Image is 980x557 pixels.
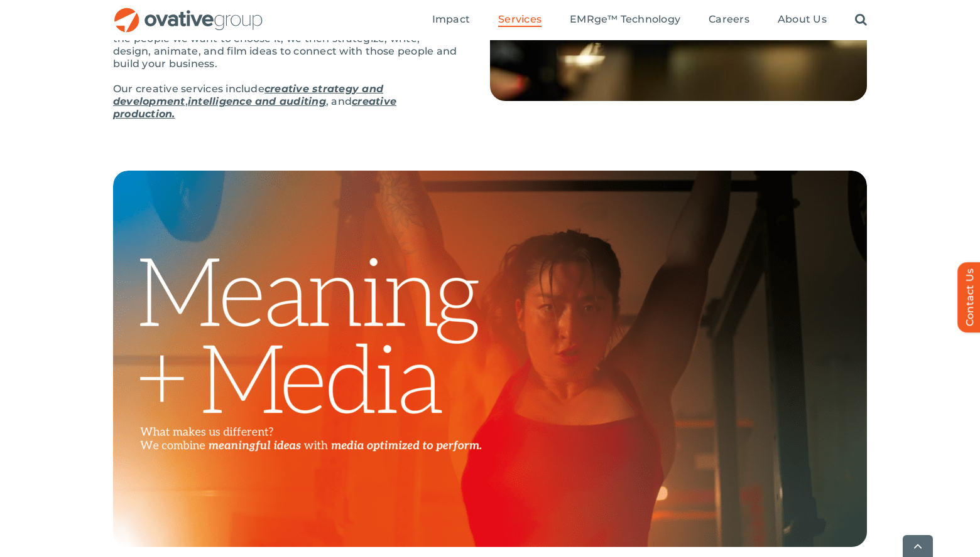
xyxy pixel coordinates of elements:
[113,95,396,120] a: creative production.
[855,13,867,27] a: Search
[498,13,542,26] span: Services
[709,13,749,26] span: Careers
[709,13,749,27] a: Careers
[432,13,470,26] span: Impact
[570,13,680,26] span: EMRge™ Technology
[113,83,459,120] p: Our creative services include , , and
[432,13,470,27] a: Impact
[778,13,827,26] span: About Us
[570,13,680,27] a: EMRge™ Technology
[778,13,827,27] a: About Us
[498,13,542,27] a: Services
[113,83,383,107] a: creative strategy and development
[188,95,326,107] a: intelligence and auditing
[113,6,264,18] a: OG_Full_horizontal_RGB
[113,171,867,547] img: Creative – Image Feature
